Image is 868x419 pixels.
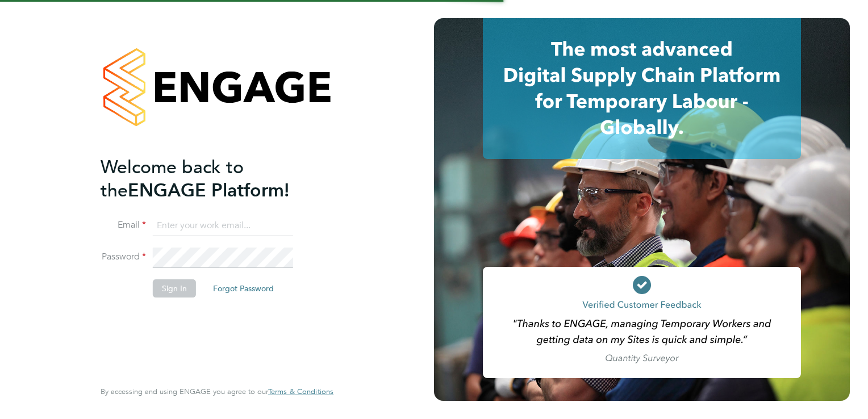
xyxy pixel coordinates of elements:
span: By accessing and using ENGAGE you agree to our [101,387,333,396]
label: Password [101,251,146,263]
a: Terms & Conditions [268,387,333,396]
span: Terms & Conditions [268,387,333,396]
button: Forgot Password [204,279,283,298]
input: Enter your work email... [153,216,293,236]
h2: ENGAGE Platform! [101,156,322,202]
button: Sign In [153,279,196,298]
span: Welcome back to the [101,156,244,202]
label: Email [101,219,146,231]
